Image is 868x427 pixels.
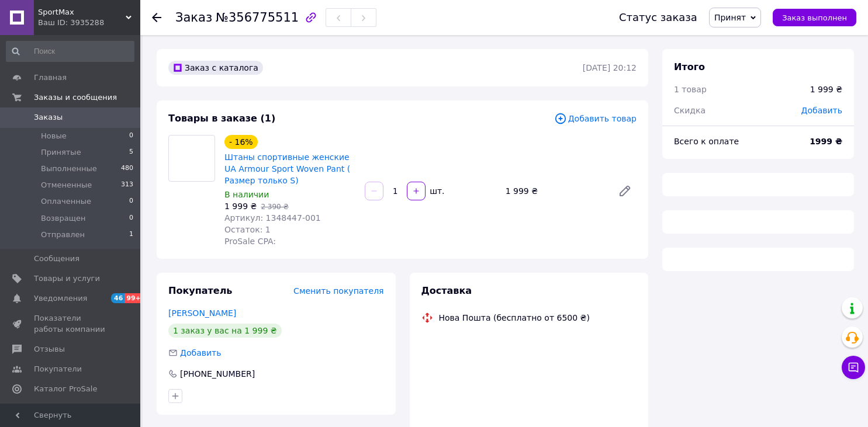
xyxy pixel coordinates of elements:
[41,196,91,207] span: Оплаченные
[168,285,232,296] span: Покупатель
[179,368,256,380] div: [PHONE_NUMBER]
[38,18,140,28] div: Ваш ID: 3935288
[501,183,608,199] div: 1 999 ₴
[224,202,257,211] span: 1 999 ₴
[41,131,67,141] span: Новые
[41,164,97,174] span: Выполненные
[129,213,133,224] span: 0
[125,293,144,303] span: 99+
[674,61,705,72] span: Итого
[421,285,472,296] span: Доставка
[34,92,117,103] span: Заказы и сообщения
[34,72,67,83] span: Главная
[34,254,79,264] span: Сообщения
[674,85,707,94] span: 1 товар
[224,190,269,199] span: В наличии
[427,185,445,197] div: шт.
[129,230,133,240] span: 1
[168,324,282,338] div: 1 заказ у вас на 1 999 ₴
[121,164,133,174] span: 480
[111,293,125,303] span: 46
[41,230,85,240] span: Отправлен
[152,12,161,23] div: Вернуться назад
[38,7,126,18] span: SportMax
[175,11,212,25] span: Заказ
[168,61,263,75] div: Заказ с каталога
[261,203,288,211] span: 2 390 ₴
[674,137,739,146] span: Всего к оплате
[168,308,236,318] a: [PERSON_NAME]
[714,13,746,22] span: Принят
[224,237,276,246] span: ProSale CPA:
[121,180,133,190] span: 313
[34,293,87,304] span: Уведомления
[34,313,108,334] span: Показатели работы компании
[293,286,383,296] span: Сменить покупателя
[6,41,134,62] input: Поиск
[34,344,65,355] span: Отзывы
[41,147,81,158] span: Принятые
[34,273,100,284] span: Товары и услуги
[34,364,82,374] span: Покупатели
[34,112,63,123] span: Заказы
[34,384,97,394] span: Каталог ProSale
[129,196,133,207] span: 0
[619,12,697,23] div: Статус заказа
[224,225,271,234] span: Остаток: 1
[216,11,299,25] span: №356775511
[224,135,258,149] div: - 16%
[224,152,350,185] a: Штаны спортивные женские UA Armour Sport Woven Pant ( Размер только S)
[810,137,842,146] b: 1999 ₴
[773,9,856,26] button: Заказ выполнен
[613,179,637,203] a: Редактировать
[436,312,593,324] div: Нова Пошта (бесплатно от 6500 ₴)
[782,13,847,22] span: Заказ выполнен
[41,180,92,190] span: Отмененные
[674,106,706,115] span: Скидка
[41,213,85,224] span: Возвращен
[842,356,865,379] button: Чат с покупателем
[224,213,321,223] span: Артикул: 1348447-001
[583,63,637,72] time: [DATE] 20:12
[168,113,275,124] span: Товары в заказе (1)
[129,131,133,141] span: 0
[180,348,221,357] span: Добавить
[554,112,637,125] span: Добавить товар
[129,147,133,158] span: 5
[810,84,842,95] div: 1 999 ₴
[801,106,842,115] span: Добавить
